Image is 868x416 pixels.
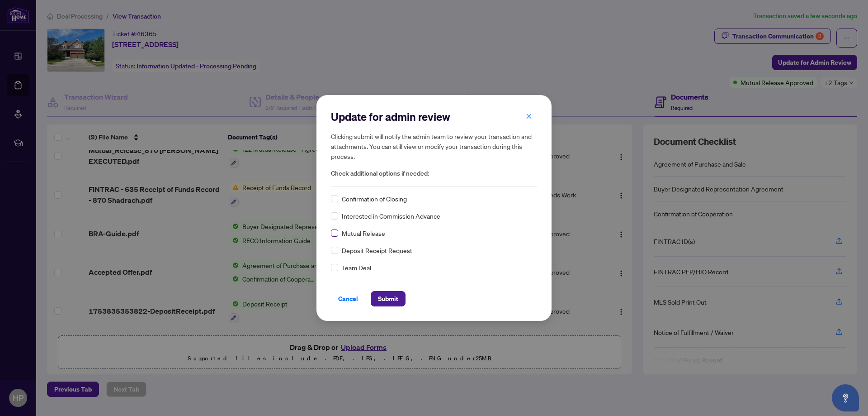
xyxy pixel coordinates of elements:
button: Open asap [832,384,859,411]
h2: Update for admin review [331,110,537,124]
span: Cancel [338,292,358,306]
span: Confirmation of Closing [342,194,407,204]
h5: Clicking submit will notify the admin team to review your transaction and attachments. You can st... [331,131,537,161]
span: Check additional options if needed: [331,168,537,179]
span: Interested in Commission Advance [342,211,440,221]
button: Submit [371,291,406,306]
span: Deposit Receipt Request [342,245,412,255]
span: Team Deal [342,263,371,273]
span: Submit [378,292,398,306]
span: close [526,113,532,120]
button: Cancel [331,291,365,306]
span: Mutual Release [342,228,385,238]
